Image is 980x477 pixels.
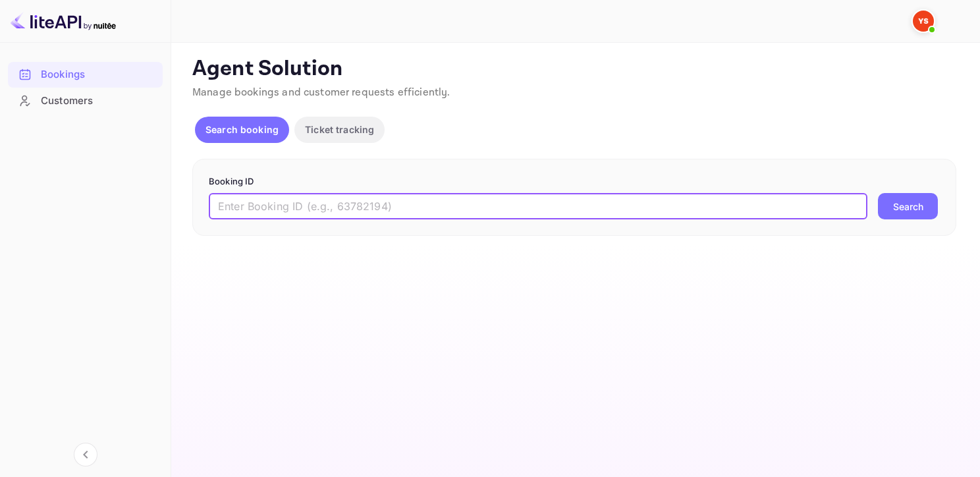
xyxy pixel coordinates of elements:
[8,62,163,86] a: Bookings
[205,123,279,136] p: Search booking
[8,62,163,88] div: Bookings
[913,11,934,32] img: Yandex Support
[8,88,163,114] div: Customers
[11,11,116,32] img: LiteAPI logo
[41,67,156,82] div: Bookings
[41,94,156,109] div: Customers
[192,86,450,99] span: Manage bookings and customer requests efficiently.
[209,175,940,188] p: Booking ID
[192,56,956,82] p: Agent Solution
[305,123,374,136] p: Ticket tracking
[74,443,97,466] button: Collapse navigation
[8,88,163,113] a: Customers
[878,193,938,219] button: Search
[209,193,867,219] input: Enter Booking ID (e.g., 63782194)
